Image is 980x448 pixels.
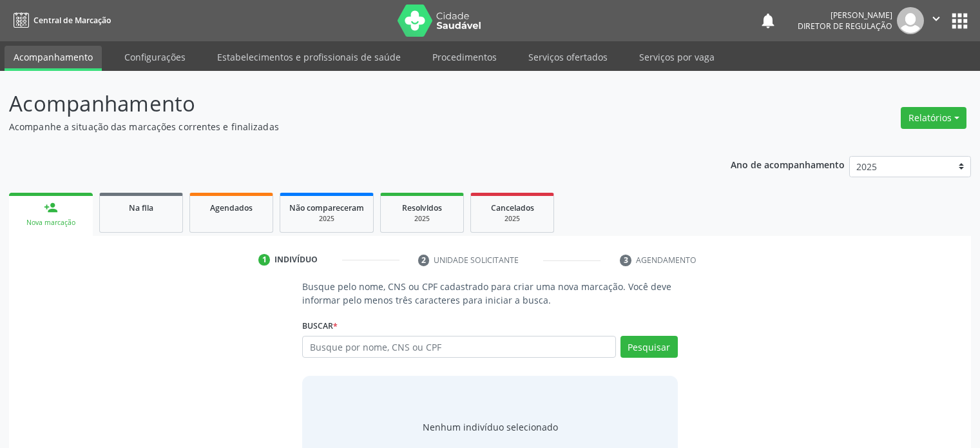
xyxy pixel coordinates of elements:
[620,336,678,358] button: Pesquisar
[924,7,948,34] button: 
[798,10,892,21] div: [PERSON_NAME]
[897,7,924,34] img: img
[9,10,111,31] a: Central de Marcação
[129,202,153,213] span: Na fila
[929,12,943,26] i: 
[9,88,682,120] p: Acompanhamento
[491,202,534,213] span: Cancelados
[519,46,617,68] a: Serviços ofertados
[798,21,892,32] span: Diretor de regulação
[630,46,724,68] a: Serviços por vaga
[390,214,454,224] div: 2025
[948,10,971,32] button: apps
[208,46,410,68] a: Estabelecimentos e profissionais de saúde
[274,254,318,266] div: Indivíduo
[34,15,111,26] span: Central de Marcação
[9,120,682,133] p: Acompanhe a situação das marcações correntes e finalizadas
[731,156,845,172] p: Ano de acompanhamento
[5,46,102,71] a: Acompanhamento
[302,280,677,307] p: Busque pelo nome, CNS ou CPF cadastrado para criar uma nova marcação. Você deve informar pelo men...
[480,214,544,224] div: 2025
[289,214,364,224] div: 2025
[402,202,442,213] span: Resolvidos
[289,202,364,213] span: Não compareceram
[258,254,270,266] div: 1
[18,218,84,228] div: Nova marcação
[210,202,253,213] span: Agendados
[759,12,777,30] button: notifications
[423,46,506,68] a: Procedimentos
[423,420,558,434] div: Nenhum indivíduo selecionado
[901,107,966,129] button: Relatórios
[44,200,58,215] div: person_add
[302,316,338,336] label: Buscar
[302,336,615,358] input: Busque por nome, CNS ou CPF
[115,46,195,68] a: Configurações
